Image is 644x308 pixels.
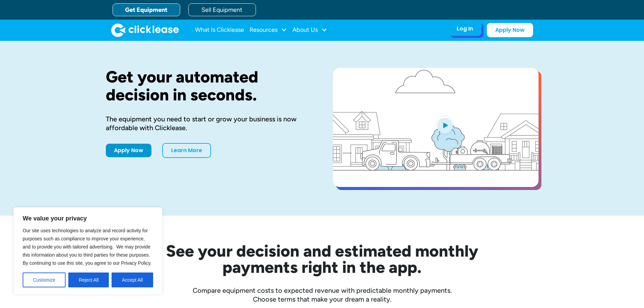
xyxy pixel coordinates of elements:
[487,23,533,37] a: Apply Now
[23,273,66,287] button: Customize
[292,23,327,37] div: About Us
[457,25,473,32] div: Log In
[188,3,256,16] a: Sell Equipment
[133,243,511,275] h2: See your decision and estimated monthly payments right in the app.
[14,207,162,294] div: We value your privacy
[111,23,179,37] img: Clicklease logo
[111,23,179,37] a: home
[106,286,539,304] div: Compare equipment costs to expected revenue with predictable monthly payments. Choose terms that ...
[333,68,539,187] a: open lightbox
[162,143,211,158] a: Learn More
[23,228,151,266] span: Our site uses technologies to analyze and record activity for purposes such as compliance to impr...
[249,23,287,37] div: Resources
[106,115,311,132] div: The equipment you need to start or grow your business is now affordable with Clicklease.
[23,214,153,222] p: We value your privacy
[113,3,180,16] a: Get Equipment
[68,273,109,287] button: Reject All
[112,273,153,287] button: Accept All
[106,144,151,157] a: Apply Now
[106,68,311,104] h1: Get your automated decision in seconds.
[436,116,454,135] img: Blue play button logo on a light blue circular background
[195,23,244,37] a: What Is Clicklease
